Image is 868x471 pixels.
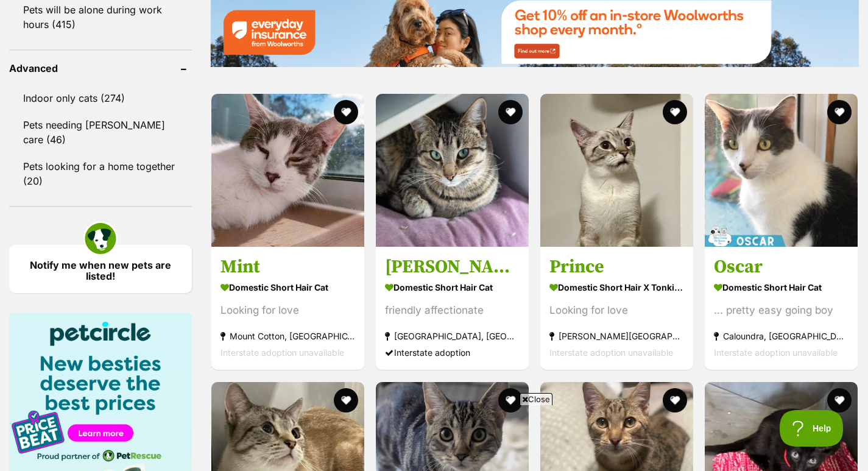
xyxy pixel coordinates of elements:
button: favourite [498,100,523,124]
a: Notify me when new pets are listed! [9,245,192,293]
img: Mint - Domestic Short Hair Cat [211,94,364,247]
strong: [GEOGRAPHIC_DATA], [GEOGRAPHIC_DATA] [385,328,520,345]
div: Interstate adoption [385,345,520,361]
h3: Mint [221,256,355,279]
span: Interstate adoption unavailable [714,348,838,358]
div: ... pretty easy going boy [714,303,849,319]
button: favourite [334,388,358,413]
strong: Domestic Short Hair x Tonkinese Cat [549,279,684,297]
a: Mint Domestic Short Hair Cat Looking for love Mount Cotton, [GEOGRAPHIC_DATA] Interstate adoption... [211,247,364,370]
iframe: Help Scout Beacon - Open [780,410,844,447]
div: Looking for love [221,303,355,319]
button: favourite [827,100,852,124]
header: Advanced [9,63,192,74]
strong: Domestic Short Hair Cat [385,279,520,297]
img: Prince - Domestic Short Hair x Tonkinese Cat [540,94,693,247]
a: Oscar Domestic Short Hair Cat ... pretty easy going boy Caloundra, [GEOGRAPHIC_DATA] Interstate a... [705,247,858,370]
button: favourite [663,100,687,124]
span: Close [520,393,552,405]
a: [PERSON_NAME] Domestic Short Hair Cat friendly affectionate [GEOGRAPHIC_DATA], [GEOGRAPHIC_DATA] ... [376,247,529,370]
a: Pets needing [PERSON_NAME] care (46) [9,112,192,152]
h3: [PERSON_NAME] [385,256,520,279]
button: favourite [498,388,523,413]
strong: Caloundra, [GEOGRAPHIC_DATA] [714,328,849,345]
span: Interstate adoption unavailable [549,348,673,358]
strong: [PERSON_NAME][GEOGRAPHIC_DATA], [GEOGRAPHIC_DATA] [549,328,684,345]
strong: Domestic Short Hair Cat [714,279,849,297]
a: Prince Domestic Short Hair x Tonkinese Cat Looking for love [PERSON_NAME][GEOGRAPHIC_DATA], [GEOG... [540,247,693,370]
iframe: Advertisement [139,410,730,465]
div: Looking for love [549,303,684,319]
button: favourite [827,388,852,413]
div: friendly affectionate [385,303,520,319]
a: Pets looking for a home together (20) [9,154,192,194]
img: Oscar - Domestic Short Hair Cat [705,94,858,247]
strong: Domestic Short Hair Cat [221,279,355,297]
img: Ervin - Domestic Short Hair Cat [376,94,529,247]
strong: Mount Cotton, [GEOGRAPHIC_DATA] [221,328,355,345]
h3: Prince [549,256,684,279]
button: favourite [663,388,687,413]
span: Interstate adoption unavailable [221,348,344,358]
a: Indoor only cats (274) [9,85,192,111]
h3: Oscar [714,256,849,279]
button: favourite [334,100,358,124]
